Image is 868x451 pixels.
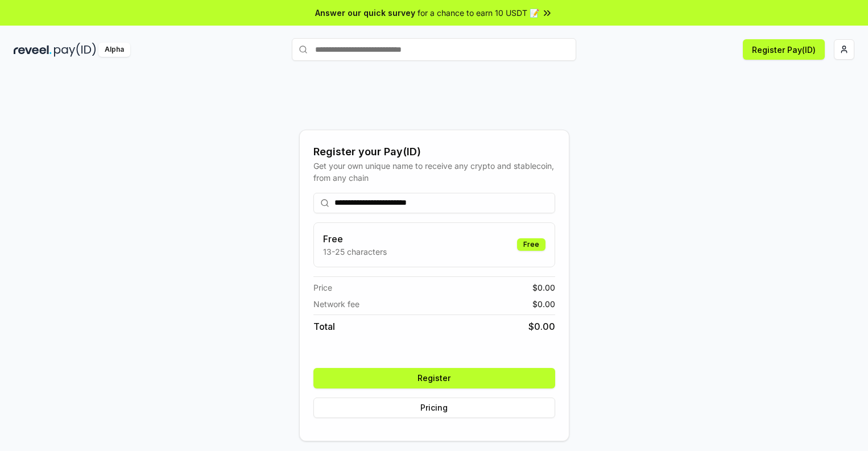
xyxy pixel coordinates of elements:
[532,298,555,310] span: $ 0.00
[517,238,545,251] div: Free
[313,298,359,310] span: Network fee
[532,282,555,293] span: $ 0.00
[14,43,52,57] img: reveel_dark
[313,160,555,184] div: Get your own unique name to receive any crypto and stablecoin, from any chain
[313,368,555,388] button: Register
[313,282,332,293] span: Price
[323,232,387,246] h3: Free
[313,398,555,418] button: Pricing
[315,7,415,19] span: Answer our quick survey
[528,320,555,333] span: $ 0.00
[313,320,335,333] span: Total
[418,7,539,19] span: for a chance to earn 10 USDT 📝
[743,39,825,60] button: Register Pay(ID)
[323,246,387,258] p: 13-25 characters
[98,43,130,57] div: Alpha
[313,144,555,160] div: Register your Pay(ID)
[54,43,96,57] img: pay_id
